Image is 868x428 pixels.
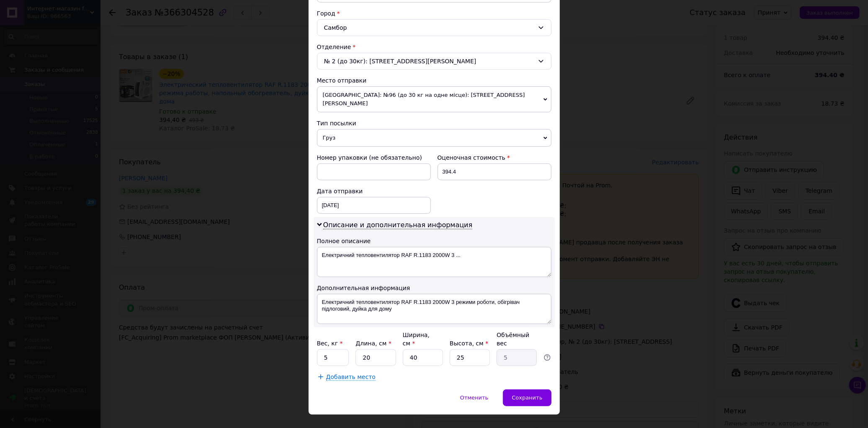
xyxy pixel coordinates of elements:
[317,294,551,324] textarea: Електричний тепловентилятор RAF R.1183 2000W 3 режими роботи, обігрівач підлоговий, дуйка для дому
[438,153,551,162] div: Оценочная стоимость
[355,340,391,347] label: Длина, см
[450,340,488,347] label: Высота, см
[460,394,489,401] span: Отменить
[497,331,537,348] div: Объёмный вес
[317,340,343,347] label: Вес, кг
[317,43,551,51] div: Отделение
[317,77,367,84] span: Место отправки
[512,394,542,401] span: Сохранить
[317,187,431,195] div: Дата отправки
[317,247,551,277] textarea: Електричний тепловентилятор RAF R.1183 2000W 3 ...
[317,237,551,245] div: Полное описание
[317,86,551,112] span: [GEOGRAPHIC_DATA]: №96 (до 30 кг на одне місце): [STREET_ADDRESS][PERSON_NAME]
[317,129,551,147] span: Груз
[317,153,431,162] div: Номер упаковки (не обязательно)
[317,53,551,70] div: № 2 (до 30кг): [STREET_ADDRESS][PERSON_NAME]
[317,284,551,292] div: Дополнительная информация
[317,19,551,36] div: Самбор
[326,374,376,381] span: Добавить место
[317,9,551,18] div: Город
[403,332,430,347] label: Ширина, см
[317,120,356,127] span: Тип посылки
[323,221,473,229] span: Описание и дополнительная информация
